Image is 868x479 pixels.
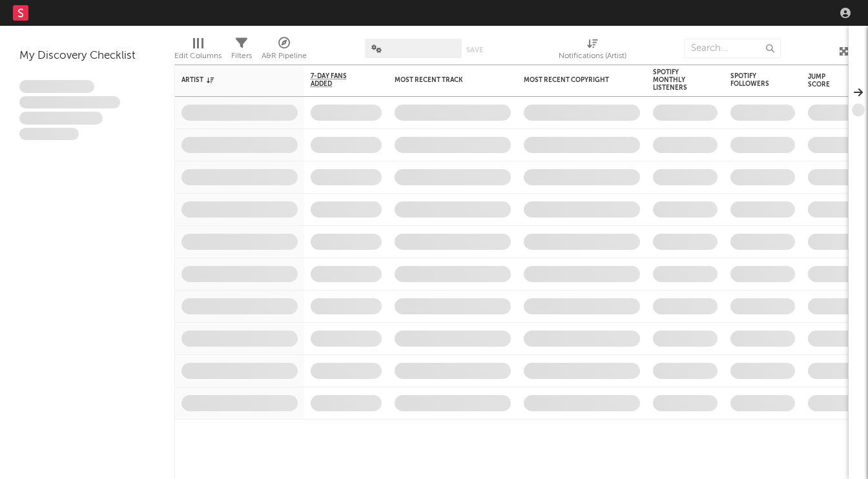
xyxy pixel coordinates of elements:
[466,46,483,54] button: Save
[174,32,222,70] div: Edit Columns
[19,80,94,93] span: Lorem ipsum dolor
[262,48,307,64] div: A&R Pipeline
[19,48,155,64] div: My Discovery Checklist
[730,72,776,88] div: Spotify Followers
[395,76,491,84] div: Most Recent Track
[231,32,252,70] div: Filters
[231,48,252,64] div: Filters
[684,39,781,58] input: Search...
[19,96,120,109] span: Integer aliquet in purus et
[19,112,103,125] span: Praesent ac interdum
[808,73,840,88] div: Jump Score
[524,76,621,84] div: Most Recent Copyright
[559,32,626,70] div: Notifications (Artist)
[653,68,698,92] div: Spotify Monthly Listeners
[19,128,79,141] span: Aliquam viverra
[559,48,626,64] div: Notifications (Artist)
[174,48,222,64] div: Edit Columns
[262,32,307,70] div: A&R Pipeline
[311,72,362,88] span: 7-Day Fans Added
[181,76,278,84] div: Artist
